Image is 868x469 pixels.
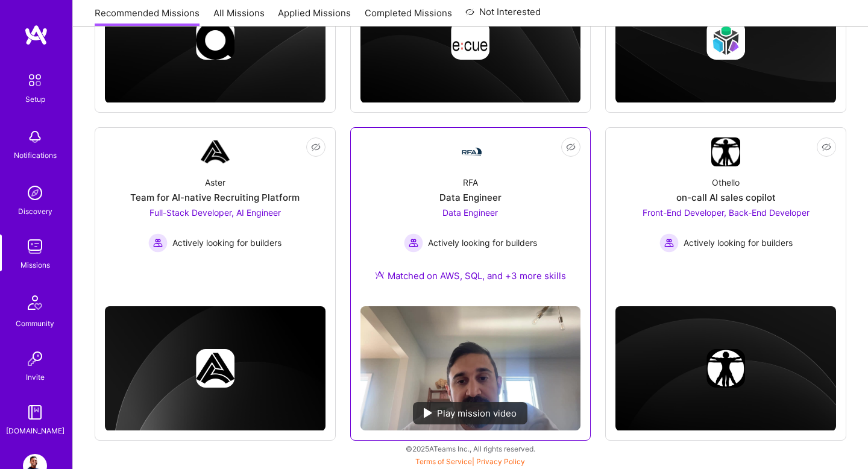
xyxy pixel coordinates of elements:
img: guide book [23,400,47,424]
img: Actively looking for builders [404,233,423,253]
a: Applied Missions [278,7,351,27]
a: Terms of Service [415,457,472,466]
img: Community [20,288,49,317]
img: Company logo [196,21,234,60]
div: Play mission video [413,402,527,424]
img: discovery [23,181,47,205]
img: Actively looking for builders [659,233,679,253]
a: Not Interested [465,5,541,27]
div: Notifications [14,149,57,162]
img: Company logo [706,349,745,388]
a: Company LogoRFAData EngineerData Engineer Actively looking for buildersActively looking for build... [360,137,581,297]
span: Actively looking for builders [684,236,793,249]
span: Actively looking for builders [428,236,537,249]
img: setup [22,68,48,93]
i: icon EyeClosed [311,142,321,152]
div: Data Engineer [439,191,502,204]
img: cover [105,306,325,431]
img: Actively looking for builders [148,233,168,253]
a: Privacy Policy [476,457,525,466]
img: No Mission [360,306,581,430]
div: on-call AI sales copilot [676,191,776,204]
span: Front-End Developer, Back-End Developer [643,207,810,218]
img: Company logo [196,349,234,388]
img: Company Logo [201,137,230,166]
img: Company Logo [456,145,485,159]
a: Completed Missions [365,7,452,27]
div: © 2025 ATeams Inc., All rights reserved. [72,433,868,464]
div: Aster [205,176,225,189]
img: play [424,408,432,418]
img: Invite [23,347,47,371]
span: Data Engineer [442,207,498,218]
img: teamwork [23,234,47,259]
span: Full-Stack Developer, AI Engineer [149,207,281,218]
img: bell [23,125,47,149]
div: Othello [712,176,740,189]
img: Company logo [706,21,745,60]
div: Community [16,317,54,330]
div: Invite [26,371,45,383]
img: Ateam Purple Icon [375,270,385,280]
div: Discovery [18,205,52,218]
div: Setup [25,93,45,105]
div: Team for AI-native Recruiting Platform [130,191,300,204]
img: Company Logo [711,137,740,166]
a: Company LogoAsterTeam for AI-native Recruiting PlatformFull-Stack Developer, AI Engineer Actively... [105,137,325,279]
span: Actively looking for builders [172,236,281,249]
div: Missions [20,259,50,271]
img: logo [24,24,48,46]
i: icon EyeClosed [822,142,831,152]
a: Recommended Missions [95,7,200,27]
div: [DOMAIN_NAME] [6,424,64,437]
div: Matched on AWS, SQL, and +3 more skills [375,269,566,282]
a: Company LogoOthelloon-call AI sales copilotFront-End Developer, Back-End Developer Actively looki... [615,137,836,279]
a: All Missions [213,7,265,27]
i: icon EyeClosed [566,142,576,152]
img: Company logo [451,21,489,60]
span: | [415,457,525,466]
img: cover [615,306,836,431]
div: RFA [463,176,478,189]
